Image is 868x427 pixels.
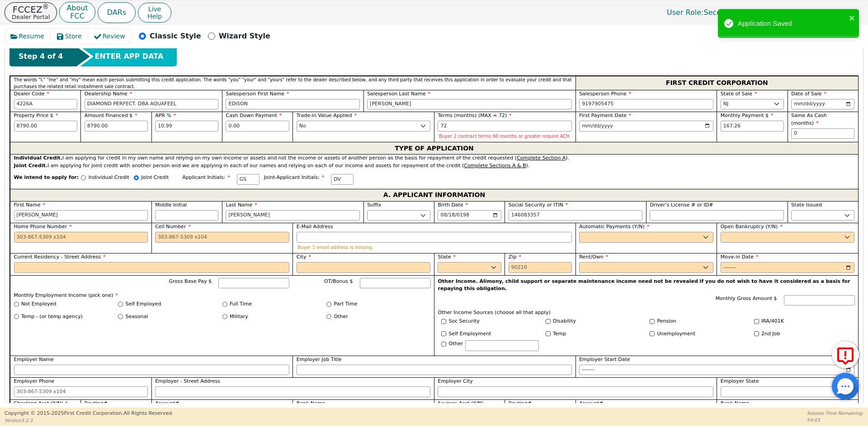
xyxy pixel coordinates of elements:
[51,29,89,44] button: Store
[155,113,176,118] span: APR %
[791,91,826,97] span: Date of Sale
[849,13,855,23] button: close
[383,189,485,201] span: A. APPLICANT INFORMATION
[138,3,171,23] button: LiveHelp
[103,32,125,41] span: Review
[650,319,655,324] input: Y/N
[14,386,148,397] input: 303-867-5309 x104
[297,254,311,260] span: City
[579,121,713,131] input: YYYY-MM-DD
[791,99,854,110] input: YYYY-MM-DD
[14,163,47,169] strong: Joint Credit.
[517,155,566,161] u: Complete Section A
[14,400,68,406] span: Checking Acct (Y/N)
[449,330,491,338] label: Self Employment
[226,113,282,118] span: Cash Down Payment
[721,121,784,131] input: Hint: 167.26
[721,91,757,97] span: State of Sale
[753,5,863,19] button: 4226A:[PERSON_NAME]
[65,32,82,41] span: Store
[147,13,162,20] span: Help
[66,5,88,12] p: About
[98,2,136,23] button: DARs
[12,14,50,20] p: Dealer Portal
[155,378,220,384] span: Employer - Street Address
[5,2,57,23] button: FCCEZ®Dealer Portal
[721,262,855,273] input: YYYY-MM-DD
[509,262,572,273] input: 90210
[791,113,827,126] span: Same As Cash (months)
[21,313,83,321] label: Temp - (or temp agency)
[14,113,58,118] span: Property Price $
[88,29,132,44] button: Review
[10,76,576,90] div: The words "I," "me" and "my" mean each person submitting this credit application. The words "you"...
[14,155,855,162] div: I am applying for credit in my own name and relying on my own income or assets and not the income...
[579,357,630,362] span: Employer Start Date
[553,330,566,338] label: Temp
[579,224,649,230] span: Automatic Payments (Y/N)
[14,224,72,230] span: Home Phone Number
[807,410,863,417] p: Session Time Remaining:
[438,210,501,221] input: YYYY-MM-DD
[12,5,50,14] p: FCCEZ
[14,91,49,97] span: Dealer Code
[579,254,608,260] span: Rent/Own
[297,113,357,118] span: Trade-in Value Applied
[579,91,631,97] span: Salesperson Phone
[721,254,759,260] span: Move-in Date
[509,210,643,221] input: 000-00-0000
[14,202,46,208] span: First Name
[716,296,777,301] span: Monthly Gross Amount $
[19,32,44,41] span: Resume
[66,13,88,20] p: FCC
[658,4,751,21] p: Secondary
[438,278,855,293] p: Other Income. Alimony, child support or separate maintenance income need not be revealed if you d...
[21,300,56,308] label: Not Employed
[579,99,713,110] input: 303-867-5309 x104
[14,174,79,189] span: We intend to apply for:
[297,400,325,406] span: Bank Name
[5,410,173,418] p: Copyright © 2015- 2025 First Credit Corporation.
[438,309,855,317] p: Other Income Sources (choose all that apply)
[761,318,784,325] label: IRA/401K
[89,174,129,182] p: Individual Credit
[5,29,51,44] button: Resume
[219,31,270,42] p: Wizard Style
[155,121,218,131] input: xx.xx%
[155,202,187,208] span: Middle Initial
[182,174,230,180] span: Applicant Initials:
[509,254,521,260] span: Zip
[14,254,106,260] span: Current Residency - Street Address
[721,113,774,118] span: Monthly Payment $
[509,400,532,406] span: Routing#
[449,318,480,325] label: Soc Security
[297,224,333,230] span: E-Mail Address
[438,378,472,384] span: Employer City
[553,318,576,325] label: Disability
[14,357,54,362] span: Employer Name
[14,292,431,300] p: Monthly Employment Income (pick one)
[439,134,571,139] p: Buyer 2 contract terms 60 months or greater require ACH
[59,2,95,23] a: AboutFCC
[324,278,353,284] span: OT/Bonus $
[738,19,846,29] div: Application Saved
[657,330,696,338] label: Unemployment
[438,254,456,260] span: State
[94,51,163,62] span: ENTER APP DATA
[807,417,863,423] p: 54:03
[721,224,783,230] span: Open Bankruptcy (Y/N)
[85,113,137,118] span: Amount Financed $
[546,319,551,324] input: Y/N
[334,300,358,308] label: Part Time
[441,331,446,336] input: Y/N
[579,365,854,375] input: YYYY-MM-DD
[123,410,173,416] span: All Rights Reserved.
[42,3,49,11] sup: ®
[367,202,381,208] span: Suffix
[546,331,551,336] input: Y/N
[438,202,468,208] span: Birth Date
[14,155,62,161] strong: Individual Credit.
